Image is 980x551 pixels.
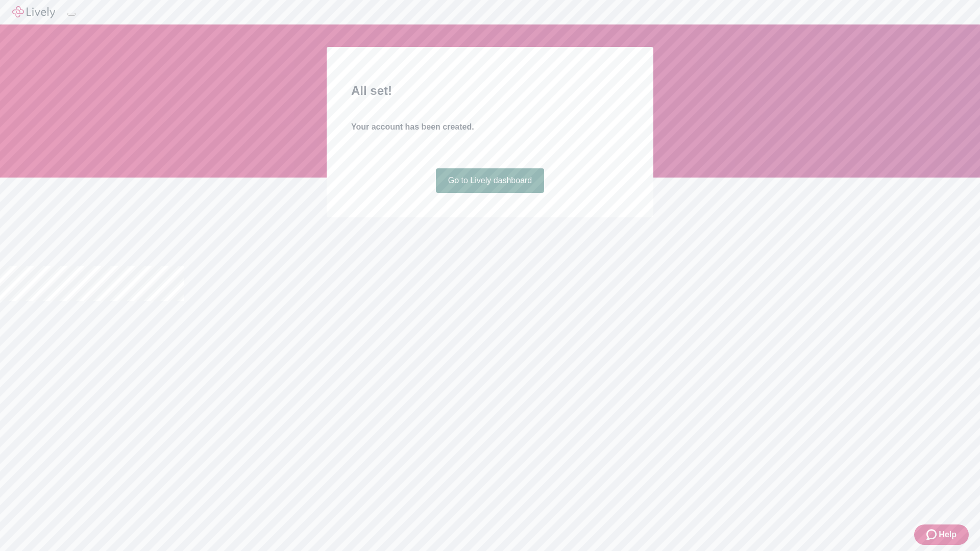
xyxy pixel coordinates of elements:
[914,524,969,545] button: Zendesk support iconHelp
[351,82,629,100] h2: All set!
[12,6,55,18] img: Lively
[939,529,957,541] span: Help
[351,121,629,133] h4: Your account has been created.
[67,13,76,16] button: Log out
[436,168,545,193] a: Go to Lively dashboard
[926,529,939,541] svg: Zendesk support icon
